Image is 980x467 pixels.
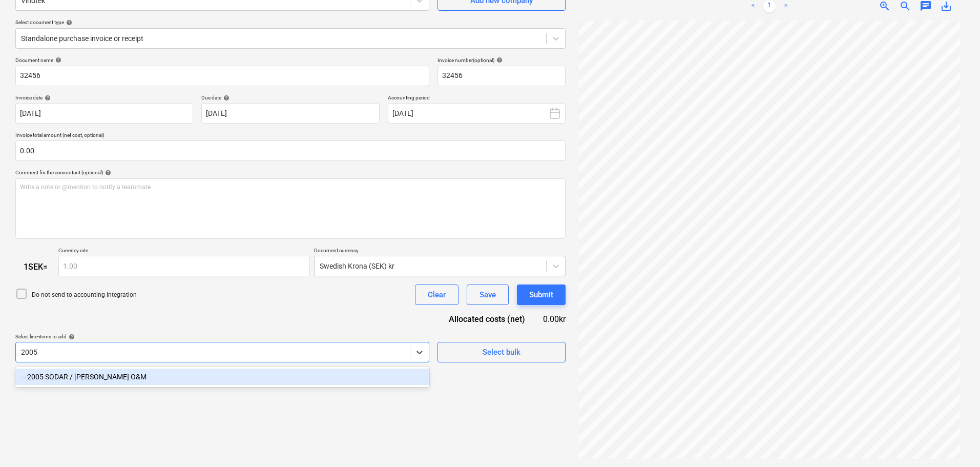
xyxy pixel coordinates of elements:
button: Select bulk [437,342,566,362]
div: 1 SEK = [15,262,58,272]
div: Select bulk [483,346,520,359]
div: Due date [201,94,379,101]
span: help [494,57,503,63]
span: help [53,57,61,63]
button: Clear [415,285,458,305]
button: Save [467,285,509,305]
input: Invoice number [437,66,566,86]
div: Invoice date [15,94,193,101]
div: Clear [428,288,446,301]
p: Document currency [314,247,566,256]
p: Currency rate [58,247,310,256]
input: Document name [15,66,429,86]
div: 0.00kr [541,313,566,325]
div: Invoice number (optional) [437,57,566,64]
span: help [103,170,111,176]
div: -- 2005 SODAR / [PERSON_NAME] O&M [15,369,429,385]
span: help [221,95,230,101]
div: Select document type [15,19,566,26]
p: Invoice total amount (net cost, optional) [15,132,566,140]
span: help [64,19,72,26]
p: Do not send to accounting integration [32,291,137,299]
span: help [67,334,75,340]
div: Document name [15,57,429,64]
p: Accounting period [388,94,566,103]
button: [DATE] [388,103,566,124]
div: -- 2005 SODAR / LIDAR O&M [15,369,429,385]
input: Invoice total amount (net cost, optional) [15,140,566,161]
input: Invoice date not specified [15,103,193,124]
iframe: Chat Widget [929,418,980,467]
input: Due date not specified [201,103,379,124]
button: Submit [517,285,566,305]
div: Submit [529,288,553,301]
div: Allocated costs (net) [432,313,541,325]
span: help [43,95,51,101]
div: Select line-items to add [15,333,429,340]
div: Comment for the accountant (optional) [15,169,566,176]
div: Save [479,288,496,301]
